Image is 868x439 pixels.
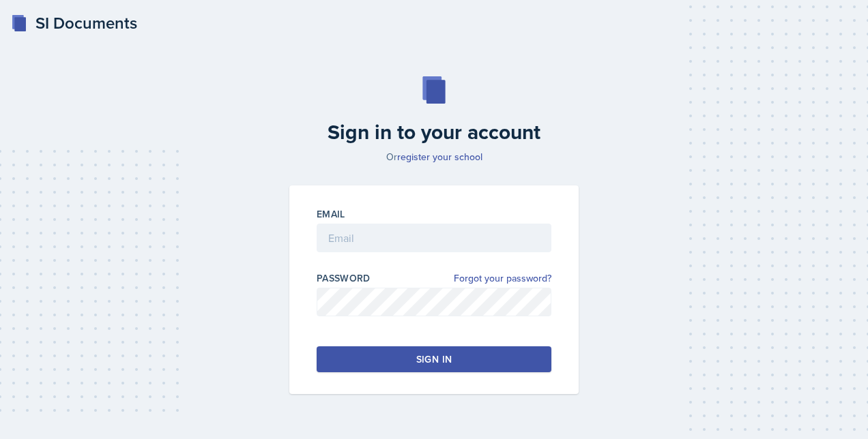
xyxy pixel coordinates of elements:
[397,150,482,164] a: register your school
[454,271,551,286] a: Forgot your password?
[11,11,137,35] a: SI Documents
[416,352,452,366] div: Sign in
[281,150,587,164] p: Or
[317,207,345,221] label: Email
[281,120,587,145] h2: Sign in to your account
[317,271,371,285] label: Password
[317,224,551,252] input: Email
[317,346,551,372] button: Sign in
